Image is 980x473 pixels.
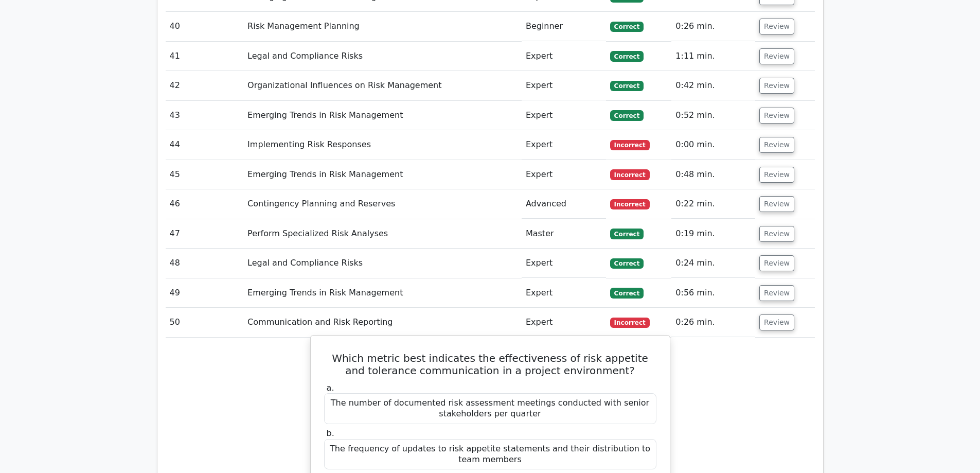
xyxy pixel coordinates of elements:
[671,189,755,219] td: 0:22 min.
[243,130,522,160] td: Implementing Risk Responses
[759,167,794,183] button: Review
[610,318,650,328] span: Incorrect
[671,160,755,189] td: 0:48 min.
[759,255,794,271] button: Review
[610,229,644,239] span: Correct
[166,249,244,278] td: 48
[671,249,755,278] td: 0:24 min.
[522,308,606,337] td: Expert
[243,249,522,278] td: Legal and Compliance Risks
[243,278,522,308] td: Emerging Trends in Risk Management
[759,314,794,330] button: Review
[671,71,755,100] td: 0:42 min.
[522,219,606,249] td: Master
[166,71,244,100] td: 42
[166,160,244,189] td: 45
[671,278,755,308] td: 0:56 min.
[759,137,794,153] button: Review
[522,71,606,100] td: Expert
[166,130,244,160] td: 44
[610,140,650,150] span: Incorrect
[671,12,755,41] td: 0:26 min.
[759,196,794,212] button: Review
[671,101,755,130] td: 0:52 min.
[243,189,522,219] td: Contingency Planning and Reserves
[522,101,606,130] td: Expert
[610,110,644,120] span: Correct
[610,288,644,298] span: Correct
[759,285,794,301] button: Review
[327,428,334,438] span: b.
[243,42,522,71] td: Legal and Compliance Risks
[166,189,244,219] td: 46
[671,219,755,249] td: 0:19 min.
[610,169,650,180] span: Incorrect
[522,130,606,160] td: Expert
[671,42,755,71] td: 1:11 min.
[327,383,334,393] span: a.
[759,78,794,94] button: Review
[759,19,794,34] button: Review
[243,71,522,100] td: Organizational Influences on Risk Management
[243,101,522,130] td: Emerging Trends in Risk Management
[610,81,644,91] span: Correct
[522,249,606,278] td: Expert
[522,160,606,189] td: Expert
[323,352,657,377] h5: Which metric best indicates the effectiveness of risk appetite and tolerance communication in a p...
[522,12,606,41] td: Beginner
[243,12,522,41] td: Risk Management Planning
[759,226,794,242] button: Review
[324,439,656,470] div: The frequency of updates to risk appetite statements and their distribution to team members
[166,308,244,337] td: 50
[610,51,644,61] span: Correct
[610,258,644,269] span: Correct
[610,22,644,32] span: Correct
[324,393,656,424] div: The number of documented risk assessment meetings conducted with senior stakeholders per quarter
[166,12,244,41] td: 40
[166,219,244,249] td: 47
[522,189,606,219] td: Advanced
[671,308,755,337] td: 0:26 min.
[166,278,244,308] td: 49
[243,160,522,189] td: Emerging Trends in Risk Management
[522,278,606,308] td: Expert
[610,199,650,209] span: Incorrect
[243,308,522,337] td: Communication and Risk Reporting
[243,219,522,249] td: Perform Specialized Risk Analyses
[166,42,244,71] td: 41
[759,48,794,64] button: Review
[759,108,794,124] button: Review
[522,42,606,71] td: Expert
[671,130,755,160] td: 0:00 min.
[166,101,244,130] td: 43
